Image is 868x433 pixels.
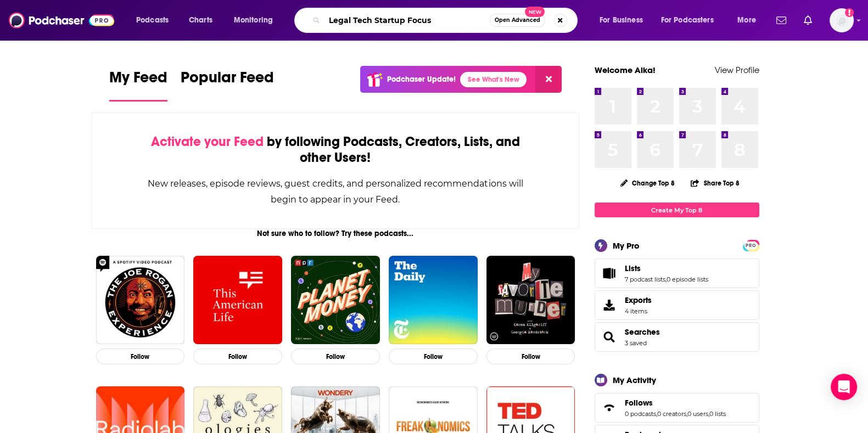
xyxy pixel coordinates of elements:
button: Open AdvancedNew [490,14,545,27]
a: Searches [598,329,620,345]
span: Follows [625,398,653,408]
a: Charts [182,12,219,29]
a: 3 saved [625,339,647,347]
button: open menu [592,12,657,29]
img: Podchaser - Follow, Share and Rate Podcasts [9,10,114,31]
a: Searches [625,327,660,337]
a: Follows [598,400,620,415]
a: Exports [595,290,759,320]
span: Exports [625,295,652,305]
button: open menu [730,12,770,29]
img: This American Life [193,256,282,345]
a: Welcome Alka! [595,65,656,75]
a: 0 episode lists [667,275,708,283]
p: Podchaser Update! [387,75,456,84]
span: Charts [189,13,212,28]
a: Show notifications dropdown [799,11,816,30]
button: Follow [291,348,380,364]
div: New releases, episode reviews, guest credits, and personalized recommendations will begin to appe... [147,176,524,207]
span: Open Advanced [495,18,540,23]
a: Show notifications dropdown [772,11,791,30]
div: by following Podcasts, Creators, Lists, and other Users! [147,134,524,166]
a: 7 podcast lists [625,275,665,283]
span: Searches [595,322,759,352]
button: open menu [128,12,183,29]
button: Follow [486,348,575,364]
span: , [686,410,687,418]
button: Share Top 8 [690,172,740,194]
span: For Podcasters [661,13,714,28]
div: My Activity [613,375,656,385]
div: Open Intercom Messenger [831,374,857,400]
div: My Pro [613,240,640,251]
img: My Favorite Murder with Karen Kilgariff and Georgia Hardstark [486,256,575,345]
a: Lists [598,266,620,281]
span: Exports [598,297,620,313]
a: Create My Top 8 [595,203,759,217]
span: , [656,410,657,418]
button: open menu [226,12,287,29]
img: Planet Money [291,256,380,345]
a: 0 users [687,410,708,418]
button: Show profile menu [830,8,854,32]
a: 0 podcasts [625,410,656,418]
button: Change Top 8 [614,176,682,190]
span: Popular Feed [181,68,274,93]
button: Follow [96,348,185,364]
input: Search podcasts, credits, & more... [324,12,490,29]
a: Lists [625,263,708,273]
div: Search podcasts, credits, & more... [305,8,588,33]
span: Lists [595,258,759,288]
button: Follow [389,348,478,364]
a: Popular Feed [181,68,274,102]
a: Follows [625,398,726,408]
img: User Profile [830,8,854,32]
span: Logged in as AlkaNara [830,8,854,32]
span: Podcasts [136,13,169,28]
span: Lists [625,263,641,273]
button: Follow [193,348,282,364]
span: Follows [595,393,759,423]
a: My Feed [109,68,167,102]
span: For Business [600,13,643,28]
a: See What's New [460,72,527,87]
span: PRO [744,241,758,250]
button: open menu [654,12,730,29]
svg: Add a profile image [845,8,854,17]
span: My Feed [109,68,167,93]
a: View Profile [715,65,759,75]
span: Monitoring [234,13,273,28]
span: , [708,410,709,418]
span: Activate your Feed [151,133,264,150]
span: , [665,275,667,283]
img: The Daily [389,256,478,345]
img: The Joe Rogan Experience [96,256,185,345]
span: New [525,7,545,17]
div: Not sure who to follow? Try these podcasts... [92,229,580,238]
a: 0 lists [709,410,726,418]
a: 0 creators [657,410,686,418]
span: 4 items [625,307,652,315]
span: More [737,13,756,28]
a: PRO [744,241,758,249]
